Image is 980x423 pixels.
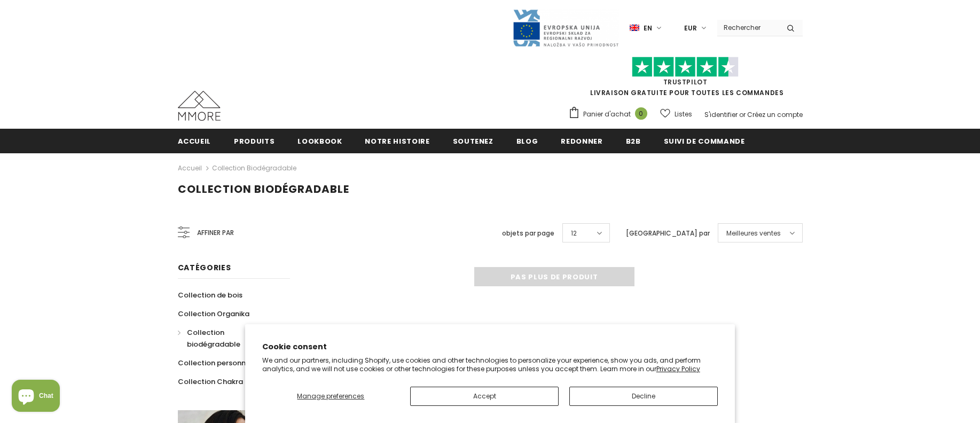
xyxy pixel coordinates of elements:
[664,129,745,153] a: Suivi de commande
[632,57,739,77] img: Faites confiance aux étoiles pilotes
[660,105,692,123] a: Listes
[297,129,342,153] a: Lookbook
[453,129,493,153] a: soutenez
[262,356,718,373] p: We and our partners, including Shopify, use cookies and other technologies to personalize your ex...
[635,107,647,120] span: 0
[178,304,249,323] a: Collection Organika
[516,136,538,146] span: Blog
[583,109,631,120] span: Panier d'achat
[197,227,234,239] span: Affiner par
[571,228,577,239] span: 12
[178,372,243,391] a: Collection Chakra
[410,387,559,406] button: Accept
[234,136,275,146] span: Produits
[726,228,781,239] span: Meilleures ventes
[262,341,718,352] h2: Cookie consent
[626,136,641,146] span: B2B
[187,327,240,349] span: Collection biodégradable
[516,129,538,153] a: Blog
[297,391,364,401] span: Manage preferences
[178,129,211,153] a: Accueil
[212,163,296,173] a: Collection biodégradable
[568,106,653,122] a: Panier d'achat 0
[178,262,231,273] span: Catégories
[656,364,700,373] a: Privacy Policy
[262,387,399,406] button: Manage preferences
[630,23,639,33] img: i-lang-1.png
[178,354,266,372] a: Collection personnalisée
[664,136,745,146] span: Suivi de commande
[644,23,652,34] span: en
[663,77,708,87] a: TrustPilot
[297,136,342,146] span: Lookbook
[675,109,692,120] span: Listes
[502,228,554,239] label: objets par page
[717,20,779,35] input: Search Site
[704,110,738,119] a: S'identifier
[453,136,493,146] span: soutenez
[178,91,221,121] img: Cas MMORE
[626,129,641,153] a: B2B
[178,286,242,304] a: Collection de bois
[365,129,429,153] a: Notre histoire
[568,61,803,97] span: LIVRAISON GRATUITE POUR TOUTES LES COMMANDES
[561,136,602,146] span: Redonner
[9,380,63,414] inbox-online-store-chat: Shopify online store chat
[365,136,429,146] span: Notre histoire
[626,228,710,239] label: [GEOGRAPHIC_DATA] par
[569,387,718,406] button: Decline
[178,309,249,319] span: Collection Organika
[512,9,619,48] img: Javni Razpis
[178,182,349,197] span: Collection biodégradable
[178,323,278,354] a: Collection biodégradable
[234,129,275,153] a: Produits
[178,377,243,387] span: Collection Chakra
[739,110,746,119] span: or
[178,290,242,300] span: Collection de bois
[684,23,697,34] span: EUR
[512,23,619,32] a: Javni Razpis
[178,136,211,146] span: Accueil
[747,110,803,119] a: Créez un compte
[561,129,602,153] a: Redonner
[178,358,266,368] span: Collection personnalisée
[178,162,202,175] a: Accueil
